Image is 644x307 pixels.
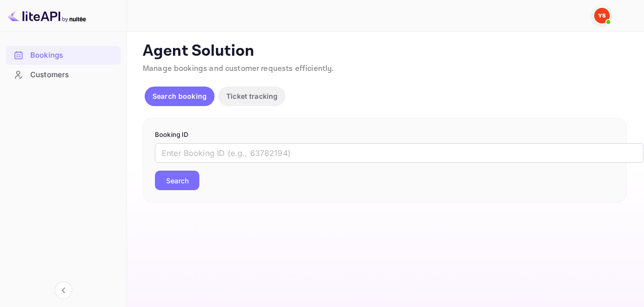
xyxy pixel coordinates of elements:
[6,66,121,85] div: Customers
[8,8,86,23] img: LiteAPI logo
[55,282,72,299] button: Collapse navigation
[143,64,334,74] span: Manage bookings and customer requests efficiently.
[226,91,278,101] p: Ticket tracking
[30,69,116,81] div: Customers
[152,91,207,101] p: Search booking
[594,8,610,23] img: Yandex Support
[155,130,614,140] p: Booking ID
[30,50,116,61] div: Bookings
[143,42,626,61] p: Agent Solution
[6,66,121,84] a: Customers
[155,143,644,163] input: Enter Booking ID (e.g., 63782194)
[6,46,121,65] div: Bookings
[6,46,121,64] a: Bookings
[155,171,199,190] button: Search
